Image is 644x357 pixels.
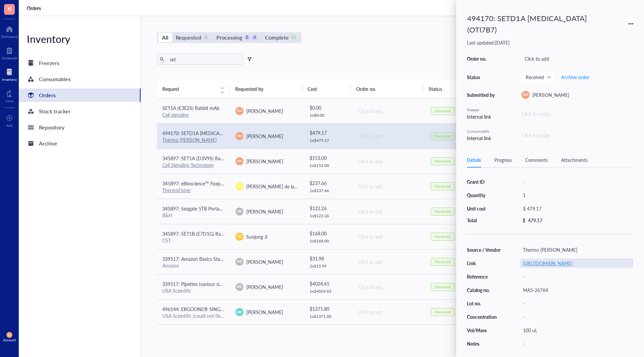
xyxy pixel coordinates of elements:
[237,234,241,240] span: SJ
[162,187,191,193] a: ThermoFisher
[162,205,310,212] span: 345897: Seagate 5TB Portable USB-A 3.2 Gen 1 External Storage Drive
[216,33,242,42] div: Processing
[467,128,497,134] div: Consumable
[162,306,293,312] span: 496144: ERGOONE® SINGLE CHANNEL PIPETTES, SET OF 4
[310,305,347,312] div: $ 1371.80
[358,308,420,316] div: Click to add
[467,113,497,120] div: Internal link
[39,74,71,84] div: Consumables
[39,91,56,100] div: Orders
[2,77,17,81] div: Inventory
[467,74,497,80] div: Status
[310,138,347,143] div: 1 x $ 479.17
[162,130,257,136] span: 494170: SETD1A [MEDICAL_DATA] (OTI7B7)
[2,56,17,60] div: Notebook
[246,158,283,165] span: [PERSON_NAME]
[467,56,497,62] div: Order no.
[6,99,13,103] div: Core
[162,313,225,319] div: USA Scientific (could not find on mmarketsite)
[467,314,501,320] div: Concentration
[246,108,283,114] span: [PERSON_NAME]
[532,92,569,98] span: [PERSON_NAME]
[310,289,347,294] div: 1 x $ 4024.65
[561,74,589,80] span: Archive order
[528,217,542,223] div: 479.17
[246,258,283,265] span: [PERSON_NAME]
[352,174,425,199] td: Click to add
[237,209,242,214] span: MC
[39,123,64,132] div: Repository
[39,139,57,148] div: Archive
[162,155,239,162] span: 345897: SET1A (D3V9S) Rabbit mAb
[162,33,168,42] div: All
[310,255,347,262] div: $ 31.98
[19,72,141,86] a: Consumables
[467,327,501,333] div: Vol/Mass
[310,204,347,212] div: $ 122.26
[523,217,525,223] div: $
[19,32,141,46] div: Inventory
[435,108,451,114] div: Received
[237,109,242,113] span: DM
[352,299,425,324] td: Click to add
[520,177,633,186] div: -
[237,259,242,264] span: MC
[162,212,225,218] div: B&H
[162,162,214,168] a: Cell Signaling Technology
[246,133,283,139] span: [PERSON_NAME]
[237,159,242,164] span: DM
[252,35,258,41] div: 0
[494,156,512,164] div: Progress
[162,237,225,243] div: CST
[19,137,141,150] a: Archive
[352,324,425,350] td: 3008100170
[352,249,425,274] td: Click to add
[351,79,424,98] th: Order no.
[246,309,283,315] span: [PERSON_NAME]
[162,111,189,118] a: Cell signaling
[244,35,250,41] div: 0
[352,123,425,148] td: Click to add
[352,274,425,299] td: Click to add
[358,258,420,265] div: Click to add
[352,99,425,124] td: Click to add
[246,183,332,190] span: [PERSON_NAME] de la [PERSON_NAME]
[522,54,633,63] div: Click to add
[520,285,633,295] div: MA5-26764
[19,56,141,70] a: Freezers
[467,247,501,253] div: Source / Vendor
[467,134,497,142] div: Internal link
[352,199,425,224] td: Click to add
[39,58,59,68] div: Freezers
[157,79,230,98] th: Request
[423,79,472,98] th: Status
[520,339,633,348] div: -
[561,72,590,82] button: Archive order
[310,280,347,287] div: $ 4024.65
[467,107,497,113] div: Freezer
[162,281,227,287] span: 339517: Pipettes (various sizes)
[358,283,420,291] div: Click to add
[246,208,283,215] span: [PERSON_NAME]
[19,121,141,134] a: Repository
[310,314,347,319] div: 1 x $ 1371.80
[358,233,420,240] div: Click to add
[467,217,501,223] div: Total
[435,284,451,290] div: Received
[467,287,501,293] div: Catalog no.
[246,233,267,240] span: Sunjong Ji
[162,136,217,143] a: Thermo [PERSON_NAME]
[176,33,201,42] div: Requested
[310,188,347,193] div: 1 x $ 237.66
[162,85,216,93] span: Request
[203,35,209,41] div: 0
[237,309,242,315] span: JW
[162,180,309,187] span: 345897: eBioscience™ Foxp3 / Transcription Factor Staining Buffer Set
[464,11,605,37] div: 494170: SETD1A [MEDICAL_DATA] (OTI7B7)
[467,156,481,164] div: Details
[520,325,633,335] div: 100 uL
[525,156,548,164] div: Comments
[352,148,425,174] td: Click to add
[522,110,633,117] div: Click to assign
[435,309,451,315] div: Received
